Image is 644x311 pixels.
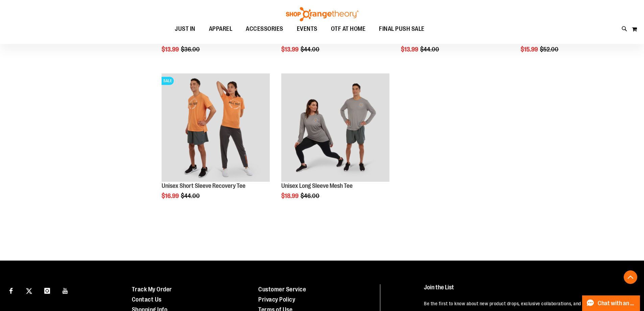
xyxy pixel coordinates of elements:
[162,193,180,199] span: $16.99
[281,73,389,183] a: Unisex Long Sleeve Mesh Tee primary image
[162,73,270,183] a: Unisex Short Sleeve Recovery Tee primary imageSALE
[290,21,324,37] a: EVENTS
[162,73,270,182] img: Unisex Short Sleeve Recovery Tee primary image
[168,21,202,37] a: JUST IN
[424,300,628,307] p: Be the first to know about new product drops, exclusive collaborations, and shopping events!
[401,46,419,53] span: $13.99
[175,21,195,37] span: JUST IN
[158,70,273,217] div: product
[258,296,295,303] a: Privacy Policy
[281,73,389,182] img: Unisex Long Sleeve Mesh Tee primary image
[324,21,373,37] a: OTF AT HOME
[26,288,32,294] img: Twitter
[132,286,172,293] a: Track My Order
[285,7,359,21] img: Shop Orangetheory
[162,46,180,53] span: $13.99
[420,46,440,53] span: $44.00
[239,21,290,37] a: ACCESSORIES
[281,182,353,189] a: Unisex Long Sleeve Mesh Tee
[246,21,283,37] span: ACCESSORIES
[521,46,539,53] span: $15.99
[424,284,628,297] h4: Join the List
[23,284,35,296] a: Visit our X page
[582,295,640,311] button: Chat with an Expert
[181,46,201,53] span: $36.00
[331,21,366,37] span: OTF AT HOME
[132,296,162,303] a: Contact Us
[162,182,245,189] a: Unisex Short Sleeve Recovery Tee
[281,193,300,199] span: $18.99
[209,21,233,37] span: APPAREL
[41,284,53,296] a: Visit our Instagram page
[297,21,317,37] span: EVENTS
[162,77,174,85] span: SALE
[372,21,431,37] a: FINAL PUSH SALE
[301,46,320,53] span: $44.00
[202,21,239,37] a: APPAREL
[540,46,559,53] span: $52.00
[181,193,201,199] span: $44.00
[281,46,300,53] span: $13.99
[624,270,637,284] button: Back To Top
[258,286,306,293] a: Customer Service
[278,70,393,217] div: product
[598,300,636,307] span: Chat with an Expert
[5,284,17,296] a: Visit our Facebook page
[379,21,425,37] span: FINAL PUSH SALE
[301,193,320,199] span: $46.00
[59,284,71,296] a: Visit our Youtube page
